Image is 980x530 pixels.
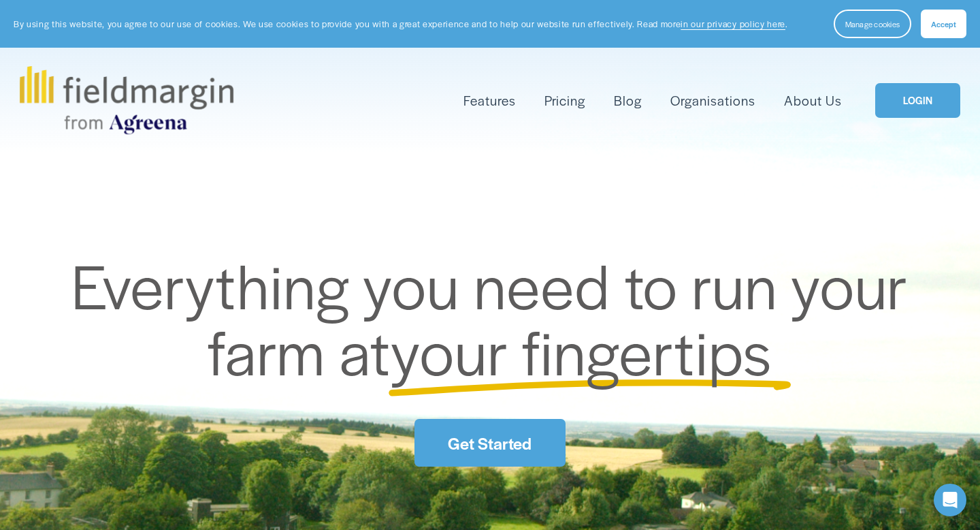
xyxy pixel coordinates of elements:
[391,307,772,393] span: your fingertips
[463,91,516,110] span: Features
[544,89,585,112] a: Pricing
[934,484,966,516] div: Open Intercom Messenger
[414,419,565,467] a: Get Started
[71,241,923,393] span: Everything you need to run your farm at
[875,83,960,118] a: LOGIN
[14,18,788,31] p: By using this website, you agree to our use of cookies. We use cookies to provide you with a grea...
[834,10,911,38] button: Manage cookies
[463,89,516,112] a: folder dropdown
[670,89,755,112] a: Organisations
[681,18,785,30] a: in our privacy policy here
[20,66,233,134] img: fieldmargin.com
[931,18,956,29] span: Accept
[921,10,966,38] button: Accept
[845,18,900,29] span: Manage cookies
[784,89,842,112] a: About Us
[614,89,642,112] a: Blog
